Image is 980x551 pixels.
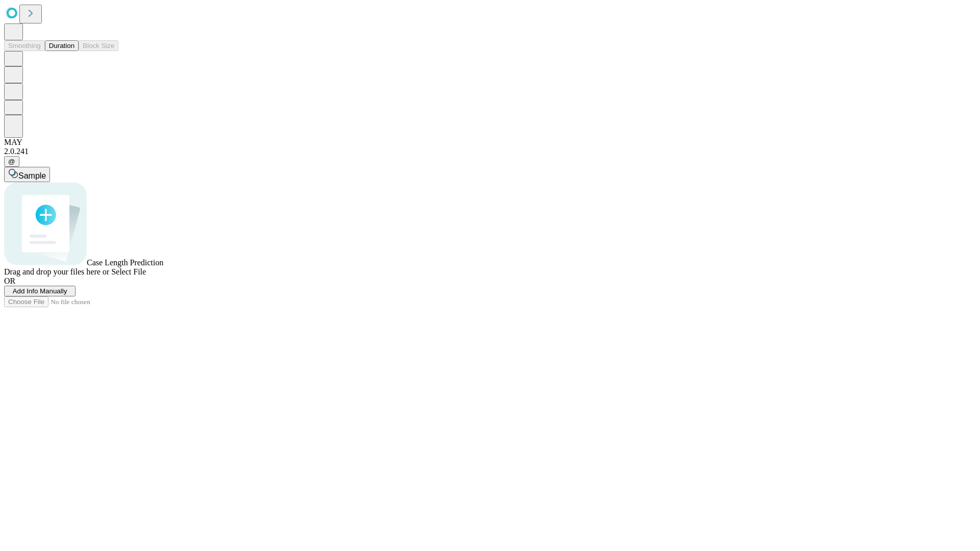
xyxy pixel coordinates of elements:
[4,156,19,167] button: @
[45,40,79,51] button: Duration
[13,287,67,295] span: Add Info Manually
[4,147,976,156] div: 2.0.241
[4,138,976,147] div: MAY
[4,40,45,51] button: Smoothing
[4,286,76,296] button: Add Info Manually
[4,167,50,182] button: Sample
[8,158,15,165] span: @
[111,267,146,276] span: Select File
[4,277,15,285] span: OR
[87,258,163,267] span: Case Length Prediction
[79,40,118,51] button: Block Size
[4,267,109,276] span: Drag and drop your files here or
[18,171,46,180] span: Sample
